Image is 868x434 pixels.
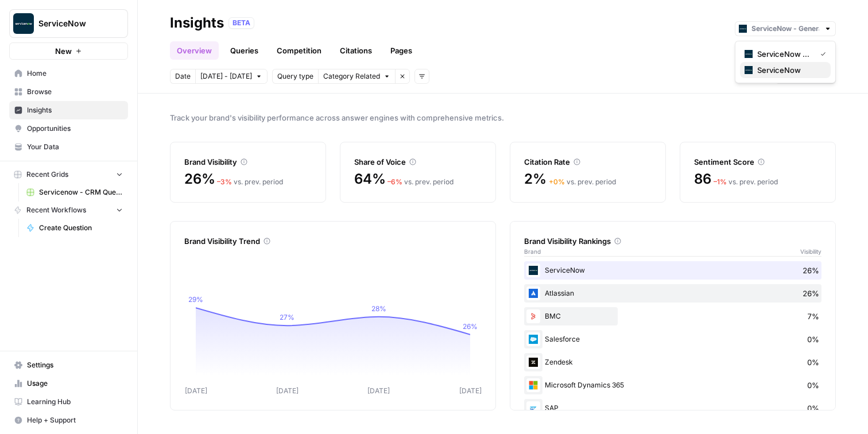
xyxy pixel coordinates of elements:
div: Insights [170,14,224,32]
span: 0% [807,379,819,391]
input: ServiceNow - General [751,23,819,34]
span: Home [27,68,123,79]
img: 96fz8km4ijhlpoh84ulscvgobxrd [526,309,540,323]
tspan: 29% [188,295,203,304]
span: + 0 % [549,177,565,186]
img: t5ivhg8jor0zzagzc03mug4u0re5 [526,332,540,346]
a: Browse [9,83,128,101]
span: New [55,45,72,57]
span: Browse [27,87,123,97]
img: ServiceNow Logo [13,13,34,34]
button: Workspace: ServiceNow [9,9,128,38]
button: Recent Workflows [9,201,128,219]
span: 26% [803,265,819,276]
span: 0% [807,402,819,414]
span: 26% [803,288,819,299]
a: Queries [223,41,265,60]
img: gyoxzxsfovy9zulbb1y6ftcicvsz [526,401,540,415]
a: Usage [9,374,128,393]
a: Opportunities [9,119,128,138]
span: ServiceNow - General [757,48,811,60]
span: Visibility [800,247,821,256]
span: Your Data [27,142,123,152]
span: Query type [277,71,313,82]
span: Help + Support [27,415,123,425]
div: Zendesk [524,353,821,371]
a: Pages [383,41,419,60]
div: vs. prev. period [387,177,454,187]
img: zs433o3grp2tb499fqwpei1od5is [526,263,540,277]
span: Insights [27,105,123,115]
a: Servicenow - CRM Question Gen [21,183,128,201]
a: Overview [170,41,219,60]
span: Settings [27,360,123,370]
div: Citation Rate [524,156,652,168]
div: Brand Visibility [184,156,312,168]
div: Microsoft Dynamics 365 [524,376,821,394]
div: vs. prev. period [549,177,616,187]
span: 0% [807,334,819,345]
tspan: 28% [371,304,386,313]
span: Learning Hub [27,397,123,407]
tspan: [DATE] [276,386,299,395]
div: SAP [524,399,821,417]
tspan: 27% [280,313,294,321]
span: Opportunities [27,123,123,134]
button: Help + Support [9,411,128,429]
img: aln7fzklr3l99mnai0z5kuqxmnn3 [526,378,540,392]
tspan: [DATE] [367,386,390,395]
span: ServiceNow [757,64,821,76]
a: Create Question [21,219,128,237]
button: Category Related [318,69,395,84]
div: ServiceNow [524,261,821,280]
div: Brand Visibility Rankings [524,235,821,247]
span: Track your brand's visibility performance across answer engines with comprehensive metrics. [170,112,836,123]
img: q2vxfakdkguj00ur1exu9e3oiygs [526,355,540,369]
div: vs. prev. period [714,177,778,187]
span: 2% [524,170,547,188]
span: – 6 % [387,177,402,186]
span: 7% [807,311,819,322]
span: Usage [27,378,123,389]
div: BETA [228,17,254,29]
div: Atlassian [524,284,821,303]
span: 86 [694,170,711,188]
tspan: [DATE] [459,386,482,395]
span: Create Question [39,223,123,233]
a: Learning Hub [9,393,128,411]
div: Brand Visibility Trend [184,235,482,247]
span: [DATE] - [DATE] [200,71,252,82]
div: BMC [524,307,821,325]
a: Home [9,64,128,83]
a: Insights [9,101,128,119]
tspan: 26% [463,322,478,331]
img: z9uib5lamw7lf050teux7ahm3b2h [526,286,540,300]
button: [DATE] - [DATE] [195,69,268,84]
a: Citations [333,41,379,60]
img: zs433o3grp2tb499fqwpei1od5is [745,66,753,74]
a: Settings [9,356,128,374]
span: Servicenow - CRM Question Gen [39,187,123,197]
span: ServiceNow [38,18,108,29]
span: 64% [354,170,385,188]
span: Brand [524,247,541,256]
span: 0% [807,356,819,368]
div: vs. prev. period [217,177,283,187]
tspan: [DATE] [185,386,207,395]
span: Date [175,71,191,82]
span: Recent Workflows [26,205,86,215]
a: Competition [270,41,328,60]
div: Salesforce [524,330,821,348]
span: 26% [184,170,215,188]
div: Share of Voice [354,156,482,168]
span: Recent Grids [26,169,68,180]
button: Recent Grids [9,166,128,183]
div: Sentiment Score [694,156,821,168]
img: zs433o3grp2tb499fqwpei1od5is [745,50,753,58]
a: Your Data [9,138,128,156]
span: Category Related [323,71,380,82]
span: – 1 % [714,177,727,186]
button: New [9,42,128,60]
span: – 3 % [217,177,232,186]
